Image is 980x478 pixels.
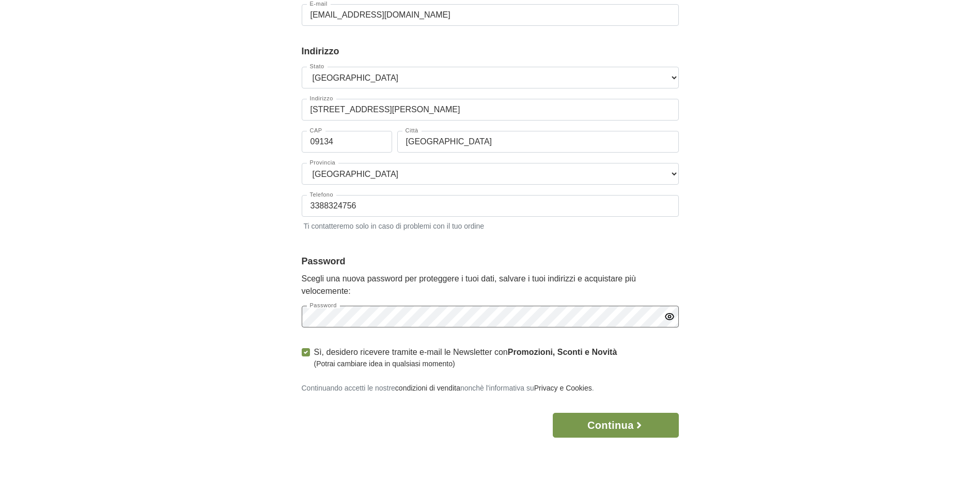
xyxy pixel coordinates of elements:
[397,131,679,153] input: Città
[302,131,392,153] input: CAP
[307,160,339,166] label: Provincia
[307,128,325,133] label: CAP
[302,384,594,392] small: Continuando accetti le nostre nonchè l'informativa su .
[314,358,617,369] small: (Potrai cambiare idea in qualsiasi momento)
[307,192,337,198] label: Telefono
[307,96,336,101] label: Indirizzo
[302,4,679,26] input: E-mail
[553,413,678,438] button: Continua
[395,384,460,392] a: condizioni di vendita
[302,195,679,217] input: Telefono
[508,348,617,356] strong: Promozioni, Sconti e Novità
[314,346,617,369] label: Sì, desidero ricevere tramite e-mail le Newsletter con
[402,128,422,133] label: Città
[307,64,328,69] label: Stato
[302,255,679,268] legend: Password
[307,1,331,7] label: E-mail
[302,44,679,58] legend: Indirizzo
[302,99,679,121] input: Indirizzo
[302,219,679,232] small: Ti contatteremo solo in caso di problemi con il tuo ordine
[307,303,340,308] label: Password
[534,384,592,392] a: Privacy e Cookies
[302,273,679,297] p: Scegli una nuova password per proteggere i tuoi dati, salvare i tuoi indirizzi e acquistare più v...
